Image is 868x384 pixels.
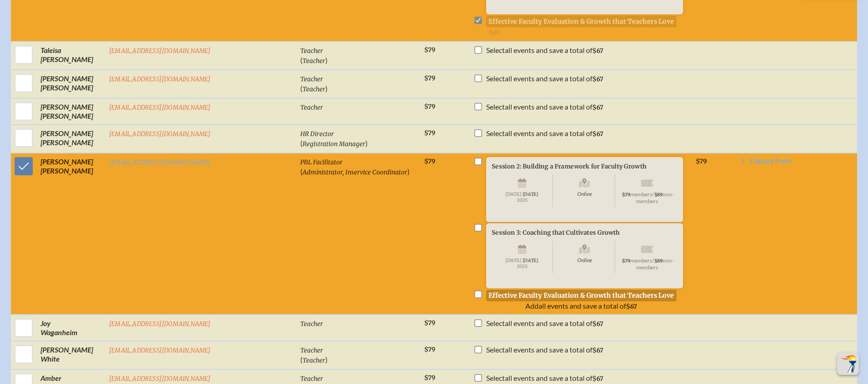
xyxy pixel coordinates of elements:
span: Select [486,46,505,54]
span: / [652,257,654,263]
span: Teacher [300,104,323,111]
span: 2025 [497,198,547,203]
span: $79 [424,374,435,382]
span: ) [325,355,328,364]
span: $67 [592,104,603,111]
p: all events and save a total of [486,74,603,83]
span: members [630,190,652,197]
span: non-members [636,257,674,270]
span: PBL Facilitator [300,158,343,166]
span: Teacher [300,375,323,383]
p: all events and save a total of [486,129,603,138]
span: [DATE] [505,258,521,263]
a: [EMAIL_ADDRESS][DOMAIN_NAME] [109,104,211,111]
span: ( [300,355,303,364]
span: [DATE] [505,191,521,197]
span: ) [365,139,368,147]
p: Effective Faculty Evaluation & Growth that Teachers Love [486,290,677,301]
span: $79 [424,74,435,82]
span: Teacher [300,47,323,55]
span: $79 [424,103,435,110]
span: / [652,190,654,197]
span: $79 [696,158,707,165]
p: all events and save a total of [486,46,603,55]
img: To the top [839,355,857,373]
span: Select [486,102,505,111]
p: all events and save a total of [486,319,603,328]
span: Select [486,319,505,327]
span: ( [300,56,303,64]
span: Teacher [300,320,323,328]
td: [PERSON_NAME] White [37,341,105,369]
span: Teacher [303,57,325,65]
a: [EMAIL_ADDRESS][DOMAIN_NAME] [109,75,211,83]
span: $89 [654,258,663,264]
td: [PERSON_NAME] [PERSON_NAME] [37,98,105,125]
p: all events and save a total of [486,345,603,354]
span: ) [325,84,328,93]
span: Select [486,74,505,83]
a: [EMAIL_ADDRESS][DOMAIN_NAME] [109,320,211,328]
span: Registration Manager [303,140,365,148]
td: Taleisa [PERSON_NAME] [37,42,105,70]
span: $67 [592,320,603,328]
span: $67 [592,375,603,383]
span: $67 [592,75,603,83]
span: $79 [424,129,435,137]
span: Teacher [303,357,325,364]
a: [EMAIL_ADDRESS][DOMAIN_NAME] [109,158,211,166]
span: $79 [424,46,435,54]
span: 2025 [497,264,547,269]
span: Add [525,301,539,310]
td: [PERSON_NAME] [PERSON_NAME] [37,153,105,315]
td: Joy Waganheim [37,315,105,341]
a: Dietary Prefs [739,157,791,168]
a: [EMAIL_ADDRESS][DOMAIN_NAME] [109,47,211,55]
span: ( [300,84,303,93]
span: $79 [622,191,630,197]
span: ( [300,139,303,147]
span: Online [554,241,615,274]
span: Administrator, Inservice Coordinator [303,168,407,176]
span: Online [554,174,615,207]
span: Select [486,345,505,354]
span: ) [325,56,328,64]
span: [DATE] [523,191,539,197]
span: $79 [622,258,630,264]
span: Select [486,373,505,382]
span: $89 [654,191,663,197]
a: [EMAIL_ADDRESS][DOMAIN_NAME] [109,347,211,354]
td: [PERSON_NAME] [PERSON_NAME] [37,125,105,153]
span: non-members [636,190,674,204]
span: Session 3: Coaching that Cultivates Growth [492,229,620,237]
span: Dietary Prefs [750,157,791,164]
td: [PERSON_NAME] [PERSON_NAME] [37,70,105,98]
span: Session 2: Building a Framework for Faculty Growth [492,163,647,170]
a: [EMAIL_ADDRESS][DOMAIN_NAME] [109,130,211,138]
a: [EMAIL_ADDRESS][DOMAIN_NAME] [109,375,211,383]
span: Teacher [300,75,323,83]
span: HR Director [300,130,334,138]
span: members [630,257,652,263]
p: all events and save a total of [486,301,677,310]
span: $79 [424,158,435,165]
span: $67 [592,130,603,138]
span: ) [407,167,410,176]
span: [DATE] [523,258,539,263]
span: $67 [592,347,603,354]
p: all events and save a total of [486,102,603,111]
span: $67 [592,47,603,55]
span: $79 [424,346,435,353]
span: Select [486,129,505,137]
span: Teacher [303,85,325,93]
span: ( [300,167,303,176]
span: $79 [424,319,435,327]
button: Scroll Top [837,353,859,375]
p: all events and save a total of [486,373,603,383]
span: Teacher [300,347,323,354]
span: $67 [626,303,637,310]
